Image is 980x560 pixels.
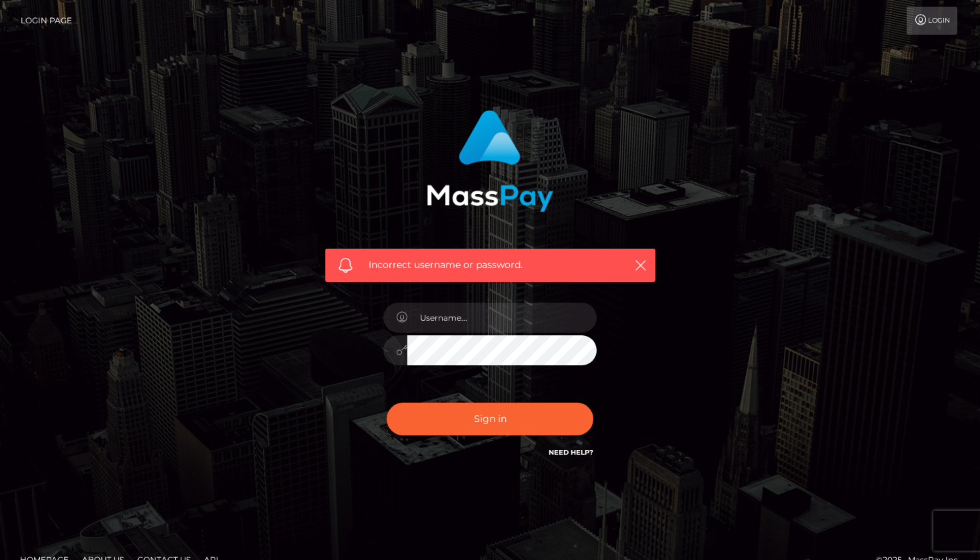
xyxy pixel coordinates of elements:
a: Login Page [21,7,72,35]
a: Need Help? [549,448,593,457]
button: Sign in [387,403,593,435]
a: Login [907,7,957,35]
input: Username... [407,303,597,333]
span: Incorrect username or password. [369,258,612,272]
img: MassPay Login [427,110,553,212]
